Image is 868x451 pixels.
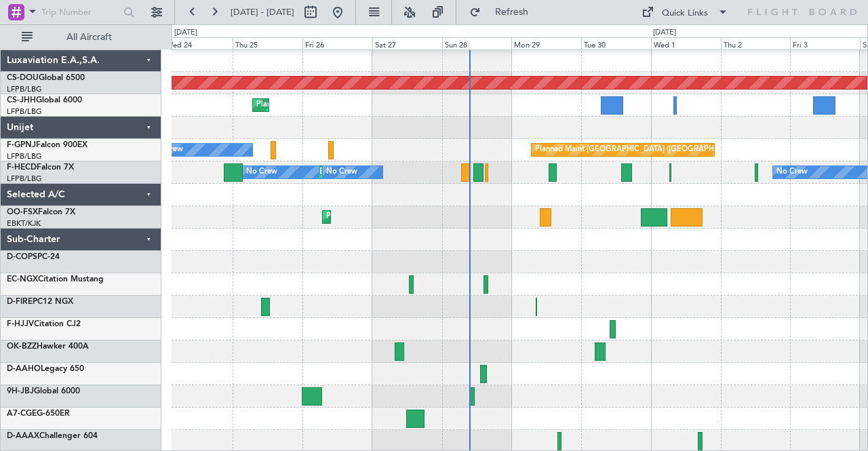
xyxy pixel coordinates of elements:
[7,141,87,149] a: F-GPNJFalcon 900EX
[7,253,37,261] span: D-COPS
[635,1,735,23] button: Quick Links
[7,84,42,94] a: LFPB/LBG
[41,2,119,22] input: Trip Number
[484,7,540,17] span: Refresh
[7,410,37,418] span: A7-CGE
[7,410,70,418] a: A7-CGEG-650ER
[7,96,36,104] span: CS-JHH
[7,253,60,261] a: D-COPSPC-24
[7,342,89,351] a: OK-BZZHawker 400A
[7,151,42,161] a: LFPB/LBG
[7,298,73,306] a: D-FIREPC12 NGX
[15,26,147,48] button: All Aircraft
[511,37,581,50] div: Mon 29
[721,37,791,50] div: Thu 2
[7,208,75,216] a: OO-FSXFalcon 7X
[442,37,512,50] div: Sun 28
[7,298,33,306] span: D-FIRE
[662,7,708,20] div: Quick Links
[231,6,294,18] span: [DATE] - [DATE]
[163,37,233,50] div: Wed 24
[7,387,80,395] a: 9H-JBJGlobal 6000
[233,37,302,50] div: Thu 25
[7,218,41,229] a: EBKT/KJK
[7,74,85,82] a: CS-DOUGlobal 6500
[7,387,34,395] span: 9H-JBJ
[7,432,98,440] a: D-AAAXChallenger 604
[7,163,37,172] span: F-HECD
[463,1,545,23] button: Refresh
[7,275,104,283] a: EC-NGXCitation Mustang
[256,95,470,115] div: Planned Maint [GEOGRAPHIC_DATA] ([GEOGRAPHIC_DATA])
[535,140,749,160] div: Planned Maint [GEOGRAPHIC_DATA] ([GEOGRAPHIC_DATA])
[7,96,82,104] a: CS-JHHGlobal 6000
[7,432,39,440] span: D-AAAX
[174,27,197,39] div: [DATE]
[7,208,38,216] span: OO-FSX
[7,342,37,351] span: OK-BZZ
[7,365,84,373] a: D-AAHOLegacy 650
[7,365,41,373] span: D-AAHO
[302,37,372,50] div: Fri 26
[7,163,74,172] a: F-HECDFalcon 7X
[7,141,36,149] span: F-GPNJ
[7,320,34,328] span: F-HJJV
[7,320,81,328] a: F-HJJVCitation CJ2
[7,275,38,283] span: EC-NGX
[790,37,860,50] div: Fri 3
[581,37,651,50] div: Tue 30
[7,74,39,82] span: CS-DOU
[651,37,721,50] div: Wed 1
[7,174,42,184] a: LFPB/LBG
[776,162,808,182] div: No Crew
[246,162,277,182] div: No Crew
[326,207,484,227] div: Planned Maint Kortrijk-[GEOGRAPHIC_DATA]
[653,27,676,39] div: [DATE]
[372,37,442,50] div: Sat 27
[326,162,357,182] div: No Crew
[7,106,42,117] a: LFPB/LBG
[35,33,143,42] span: All Aircraft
